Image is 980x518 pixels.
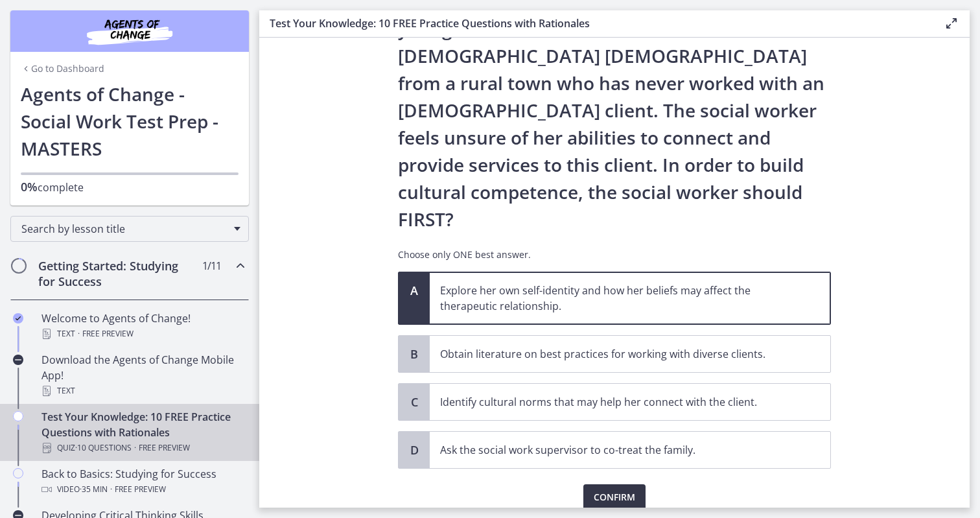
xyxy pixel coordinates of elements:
[583,484,646,510] button: Confirm
[41,409,244,456] div: Test Your Knowledge: 10 FREE Practice Questions with Rationales
[115,482,166,497] span: Free preview
[41,326,244,342] div: Text
[406,283,422,298] span: A
[406,442,422,458] span: D
[41,352,244,399] div: Download the Agents of Change Mobile App!
[21,62,104,75] a: Go to Dashboard
[406,346,422,362] span: B
[52,16,207,47] img: Agents of Change
[80,482,108,497] span: · 35 min
[202,258,221,274] span: 1 / 11
[13,313,23,324] i: Completed
[440,394,794,410] p: Identify cultural norms that may help her connect with the client.
[440,283,794,314] p: Explore her own self-identity and how her beliefs may affect the therapeutic relationship.
[78,326,80,342] span: ·
[406,394,422,410] span: C
[41,440,244,456] div: Quiz
[21,80,239,162] h1: Agents of Change - Social Work Test Prep - MASTERS
[41,311,244,342] div: Welcome to Agents of Change!
[75,440,132,456] span: · 10 Questions
[270,16,923,31] h3: Test Your Knowledge: 10 FREE Practice Questions with Rationales
[10,216,249,242] div: Search by lesson title
[398,248,831,261] p: Choose only ONE best answer.
[21,222,227,236] span: Search by lesson title
[139,440,190,456] span: Free preview
[82,326,134,342] span: Free preview
[110,482,112,497] span: ·
[440,346,794,362] p: Obtain literature on best practices for working with diverse clients.
[21,179,239,195] p: complete
[41,466,244,497] div: Back to Basics: Studying for Success
[134,440,136,456] span: ·
[594,489,635,505] span: Confirm
[440,442,794,458] p: Ask the social work supervisor to co-treat the family.
[41,383,244,399] div: Text
[41,482,244,497] div: Video
[21,179,38,194] span: 0%
[38,258,196,289] h2: Getting Started: Studying for Success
